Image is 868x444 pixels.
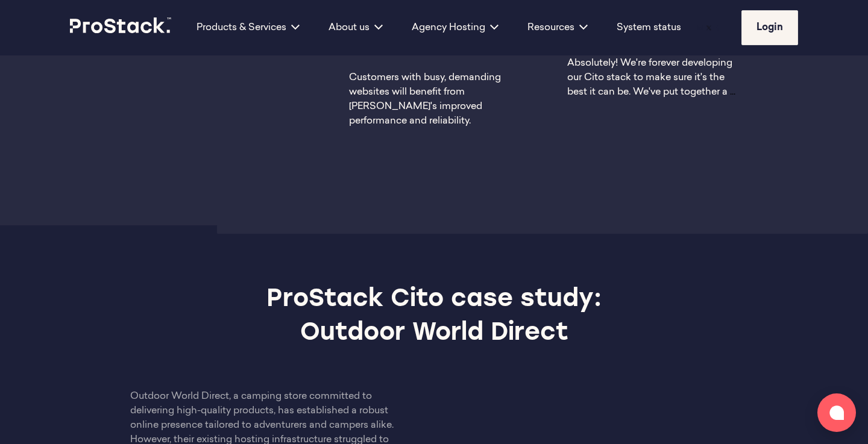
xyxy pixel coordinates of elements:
[817,393,856,432] button: Open chat window
[756,23,783,33] span: Login
[397,20,513,35] div: Agency Hosting
[172,283,696,351] h2: ProStack Cito case study: Outdoor World Direct
[70,17,172,38] a: Prostack logo
[182,20,314,35] div: Products & Services
[314,20,397,35] div: About us
[730,87,735,97] span: ...
[567,58,732,97] span: Absolutely! We're forever developing our Cito stack to make sure it's the best it can be. We've p...
[617,20,681,35] a: System status
[513,20,602,35] div: Resources
[349,73,501,126] span: Customers with busy, demanding websites will benefit from [PERSON_NAME]'s improved performance an...
[741,10,798,45] a: Login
